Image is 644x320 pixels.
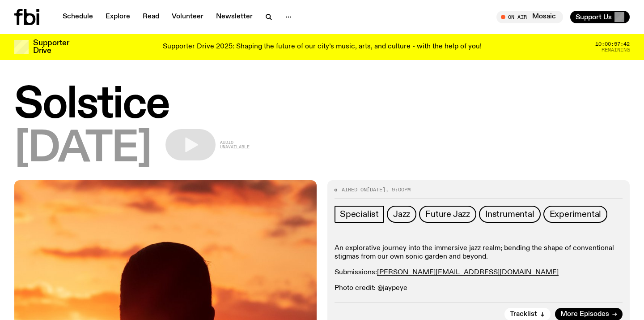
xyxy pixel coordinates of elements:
a: Jazz [387,206,416,223]
a: Future Jazz [419,206,476,223]
a: Read [137,11,165,23]
span: Jazz [393,209,410,219]
span: Remaining [602,48,630,52]
button: Support Us [570,11,630,23]
span: Aired on [342,186,367,193]
span: [DATE] [367,186,386,193]
span: Experimental [550,209,602,219]
span: More Episodes [560,311,609,318]
a: Newsletter [211,11,258,23]
a: Schedule [57,11,98,23]
a: Volunteer [166,11,209,23]
button: On AirMosaic [496,11,563,23]
span: Future Jazz [425,209,470,219]
span: Audio unavailable [220,140,250,149]
span: [DATE] [14,129,151,169]
a: Specialist [335,206,384,223]
span: , 9:00pm [386,186,411,193]
p: Submissions: [335,268,623,277]
span: Support Us [576,13,612,21]
h3: Supporter Drive [33,39,69,55]
a: Explore [100,11,136,23]
p: Photo credit: @jaypeye [335,284,623,293]
h1: Solstice [14,85,630,125]
span: Instrumental [485,209,534,219]
span: 10:00:57:42 [595,42,630,47]
a: [PERSON_NAME][EMAIL_ADDRESS][DOMAIN_NAME] [377,269,559,276]
p: An explorative journey into the immersive jazz realm; bending the shape of conventional stigmas f... [335,244,623,261]
a: Experimental [543,206,608,223]
p: Supporter Drive 2025: Shaping the future of our city’s music, arts, and culture - with the help o... [163,43,482,51]
a: Instrumental [479,206,541,223]
span: Tracklist [510,311,537,318]
span: Specialist [340,209,379,219]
